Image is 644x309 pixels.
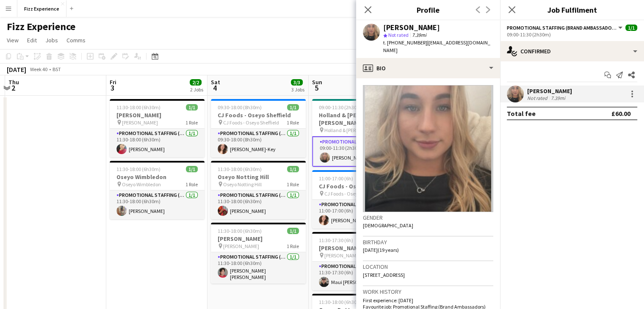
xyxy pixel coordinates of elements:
span: Not rated [388,32,409,38]
h3: Gender [363,214,493,221]
span: 11:30-18:00 (6h30m) [116,166,160,172]
app-card-role: Promotional Staffing (Brand Ambassadors)1/111:30-18:00 (6h30m)[PERSON_NAME] [110,129,205,157]
div: Confirmed [500,41,644,61]
div: Total fee [507,109,536,118]
app-card-role: Promotional Staffing (Brand Ambassadors)1/109:30-18:00 (8h30m)[PERSON_NAME]-Key [211,129,306,157]
h3: Birthday [363,238,493,246]
app-card-role: Promotional Staffing (Brand Ambassadors)1/109:00-11:30 (2h30m)[PERSON_NAME] [312,136,407,167]
span: 1 Role [185,119,198,126]
span: 1/1 [287,166,299,172]
h3: [PERSON_NAME] [211,235,306,243]
span: 1 Role [287,243,299,249]
app-job-card: 11:30-17:30 (6h)1/1[PERSON_NAME] [PERSON_NAME]1 RolePromotional Staffing (Brand Ambassadors)1/111... [312,232,407,290]
h3: [PERSON_NAME] [312,244,407,252]
app-job-card: 11:30-18:00 (6h30m)1/1[PERSON_NAME] [PERSON_NAME]1 RolePromotional Staffing (Brand Ambassadors)1/... [110,99,205,157]
a: View [3,35,22,46]
span: 11:30-18:00 (6h30m) [218,166,262,172]
app-job-card: 11:30-18:00 (6h30m)1/1Oseyo Wimbledon Oseyo Wimbledon1 RolePromotional Staffing (Brand Ambassador... [110,161,205,219]
h3: Location [363,263,493,270]
div: [DATE] [7,65,26,74]
span: Comms [66,36,86,44]
app-card-role: Promotional Staffing (Brand Ambassadors)1/111:30-18:00 (6h30m)[PERSON_NAME] [PERSON_NAME] [211,252,306,284]
span: [PERSON_NAME] [223,243,259,249]
div: Bio [356,58,500,78]
app-job-card: 09:30-18:00 (8h30m)1/1CJ Foods - Oseyo Sheffield CJ Foods - Oseyo Sheffield1 RolePromotional Staf... [211,99,306,157]
span: 09:00-11:30 (2h30m) [319,104,363,110]
h1: Fizz Experience [7,20,75,33]
button: Fizz Experience [17,0,66,17]
span: 2 [7,83,19,93]
span: 1/1 [287,104,299,110]
span: 11:30-17:30 (6h) [319,237,353,243]
span: 7.39mi [410,32,428,38]
div: BST [53,66,61,72]
span: [PERSON_NAME] [122,119,158,126]
div: Not rated [527,95,549,101]
span: Holland & [PERSON_NAME] [PERSON_NAME] [324,127,388,133]
h3: Oseyo Wimbledon [110,173,205,181]
span: Oseyo Wimbledon [122,181,161,188]
app-job-card: 09:00-11:30 (2h30m)1/1Holland & [PERSON_NAME] [PERSON_NAME] Holland & [PERSON_NAME] [PERSON_NAME]... [312,99,407,167]
h3: Profile [356,4,500,15]
div: 3 Jobs [291,86,304,93]
div: £60.00 [611,109,630,118]
span: Jobs [45,36,58,44]
span: View [7,36,19,44]
span: Thu [8,78,19,86]
span: Fri [110,78,116,86]
span: 11:00-17:00 (6h) [319,175,353,182]
h3: [PERSON_NAME] [110,111,205,119]
div: 7.39mi [549,95,567,101]
button: Promotional Staffing (Brand Ambassadors) [507,25,624,31]
h3: CJ Foods - Oseyo Sheffield [312,182,407,190]
span: Week 40 [28,66,49,72]
span: 1/1 [186,166,198,172]
div: 09:00-11:30 (2h30m) [507,31,637,38]
app-job-card: 11:00-17:00 (6h)1/1CJ Foods - Oseyo Sheffield CJ Foods - Oseyo Sheffield1 RolePromotional Staffin... [312,170,407,229]
span: 3 [108,83,116,93]
span: 11:30-18:00 (6h30m) [116,104,160,110]
a: Edit [24,35,40,46]
h3: CJ Foods - Oseyo Sheffield [211,111,306,119]
span: 1 Role [287,181,299,188]
h3: Oseyo Notting Hill [211,173,306,181]
span: Oseyo Notting Hill [223,181,262,188]
div: [PERSON_NAME] [527,87,572,95]
span: [DEMOGRAPHIC_DATA] [363,222,413,229]
span: 1 Role [185,181,198,188]
span: 1/1 [625,25,637,31]
h3: Work history [363,288,493,295]
span: 4 [210,83,220,93]
span: 5 [311,83,322,93]
a: Comms [63,35,89,46]
span: [STREET_ADDRESS] [363,272,405,278]
a: Jobs [42,35,61,46]
span: [DATE] (19 years) [363,247,399,253]
app-card-role: Promotional Staffing (Brand Ambassadors)1/111:30-18:00 (6h30m)[PERSON_NAME] [211,190,306,219]
h3: Holland & [PERSON_NAME] [PERSON_NAME] [312,111,407,127]
span: CJ Foods - Oseyo Sheffield [223,119,279,126]
span: 3/3 [291,79,303,86]
span: 09:30-18:00 (8h30m) [218,104,262,110]
span: | [EMAIL_ADDRESS][DOMAIN_NAME] [383,39,490,53]
app-job-card: 11:30-18:00 (6h30m)1/1Oseyo Notting Hill Oseyo Notting Hill1 RolePromotional Staffing (Brand Amba... [211,161,306,219]
div: [PERSON_NAME] [383,24,440,31]
app-card-role: Promotional Staffing (Brand Ambassadors)1/111:30-17:30 (6h)Maui [PERSON_NAME] [312,262,407,290]
img: Crew avatar or photo [363,85,493,212]
p: First experience: [DATE] [363,297,493,303]
span: Sat [211,78,220,86]
span: 1/1 [186,104,198,110]
app-job-card: 11:30-18:00 (6h30m)1/1[PERSON_NAME] [PERSON_NAME]1 RolePromotional Staffing (Brand Ambassadors)1/... [211,223,306,284]
div: 2 Jobs [190,86,203,93]
span: Promotional Staffing (Brand Ambassadors) [507,25,617,31]
span: 1/1 [287,228,299,234]
app-card-role: Promotional Staffing (Brand Ambassadors)1/111:00-17:00 (6h)[PERSON_NAME]-Key [312,200,407,229]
